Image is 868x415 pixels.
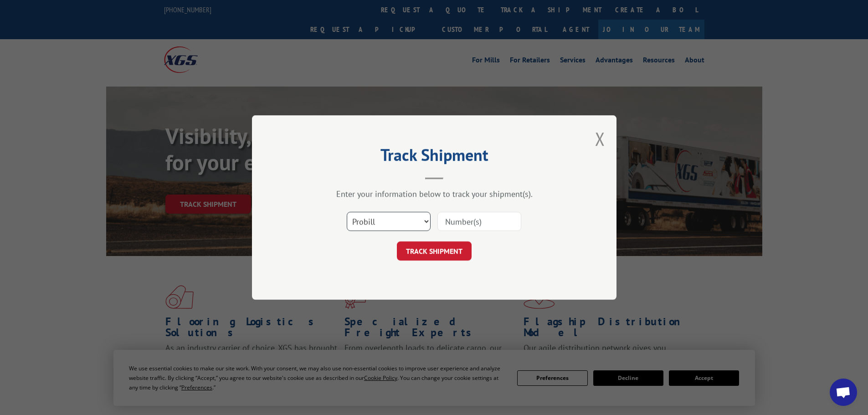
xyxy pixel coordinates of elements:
[595,127,605,151] button: Close modal
[397,241,472,261] button: TRACK SHIPMENT
[437,212,521,231] input: Number(s)
[830,379,857,406] div: Open chat
[298,189,571,199] div: Enter your information below to track your shipment(s).
[298,149,571,166] h2: Track Shipment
